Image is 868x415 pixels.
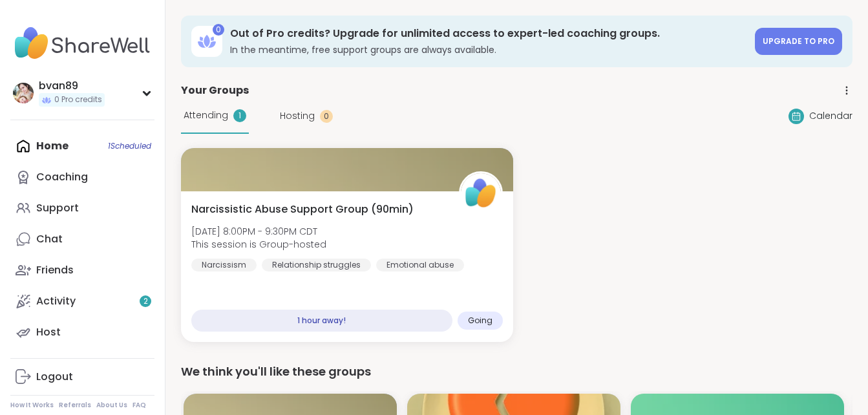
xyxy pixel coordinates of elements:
span: Calendar [809,109,852,123]
h3: In the meantime, free support groups are always available. [230,43,747,56]
span: This session is Group-hosted [191,238,326,251]
span: Your Groups [181,83,249,98]
a: Chat [10,224,154,255]
div: bvan89 [39,79,105,93]
a: Referrals [59,401,91,410]
span: Narcissistic Abuse Support Group (90min) [191,202,414,217]
div: Friends [36,263,74,277]
h3: Out of Pro credits? Upgrade for unlimited access to expert-led coaching groups. [230,27,747,41]
div: Narcissism [191,259,257,271]
span: Attending [184,109,228,122]
div: We think you'll like these groups [181,363,852,381]
a: FAQ [132,401,146,410]
div: Logout [36,370,73,384]
a: Friends [10,255,154,286]
div: 1 hour away! [191,310,452,332]
span: Going [468,315,492,326]
div: Coaching [36,170,88,184]
div: Activity [36,294,76,308]
div: Host [36,325,61,339]
div: Emotional abuse [376,259,464,271]
a: Logout [10,361,154,392]
img: ShareWell [461,173,501,213]
a: Coaching [10,162,154,193]
span: [DATE] 8:00PM - 9:30PM CDT [191,225,326,238]
div: 0 [320,110,333,123]
div: Support [36,201,79,215]
span: Upgrade to Pro [763,36,834,47]
div: 1 [233,109,246,122]
img: ShareWell Nav Logo [10,21,154,66]
div: Relationship struggles [262,259,371,271]
div: Chat [36,232,63,246]
span: Hosting [280,109,315,123]
span: 0 Pro credits [54,94,102,105]
a: Activity2 [10,286,154,317]
a: Upgrade to Pro [755,28,842,55]
span: 2 [143,296,148,307]
div: 0 [213,24,224,36]
a: Support [10,193,154,224]
a: Host [10,317,154,348]
a: How It Works [10,401,54,410]
img: bvan89 [13,83,34,103]
a: About Us [96,401,127,410]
